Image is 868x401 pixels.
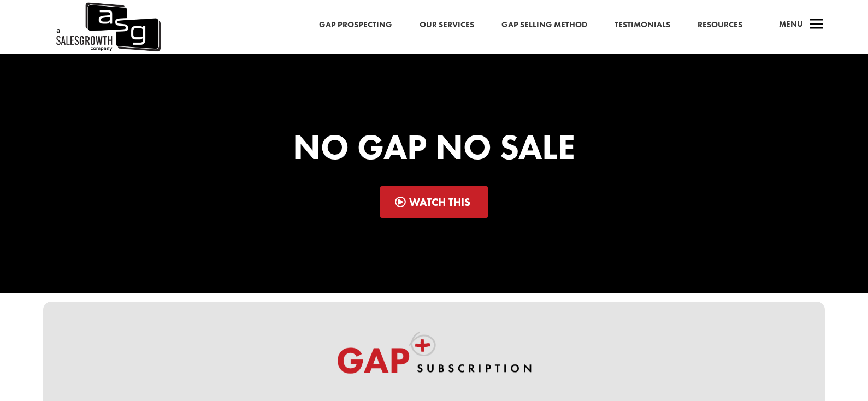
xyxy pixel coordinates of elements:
a: Testimonials [615,18,670,32]
a: Resources [698,18,742,32]
a: Our Services [420,18,474,32]
a: Gap Prospecting [319,18,392,32]
img: Gap Subscription [336,331,533,385]
span: Menu [779,19,803,30]
a: Gap Selling Method [501,18,587,32]
span: a [806,14,828,36]
h1: No Gap No Sale [139,129,729,170]
a: Watch This [380,186,488,218]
